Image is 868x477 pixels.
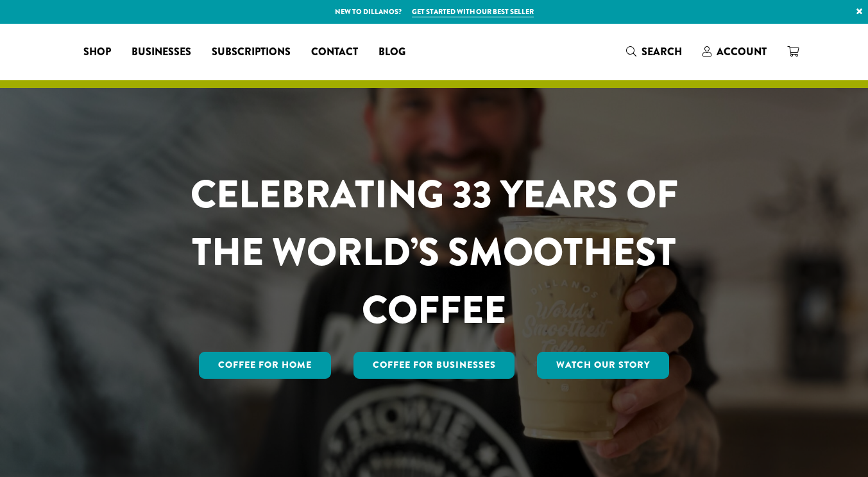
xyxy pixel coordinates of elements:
[311,44,358,60] span: Contact
[353,352,515,379] a: Coffee For Businesses
[212,44,291,60] span: Subscriptions
[199,352,331,379] a: Coffee for Home
[153,166,716,339] h1: CELEBRATING 33 YEARS OF THE WORLD’S SMOOTHEST COFFEE
[616,41,692,62] a: Search
[83,44,111,60] span: Shop
[412,6,534,17] a: Get started with our best seller
[132,44,191,60] span: Businesses
[379,44,405,60] span: Blog
[73,42,121,62] a: Shop
[642,44,682,59] span: Search
[537,352,669,379] a: Watch Our Story
[717,44,767,59] span: Account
